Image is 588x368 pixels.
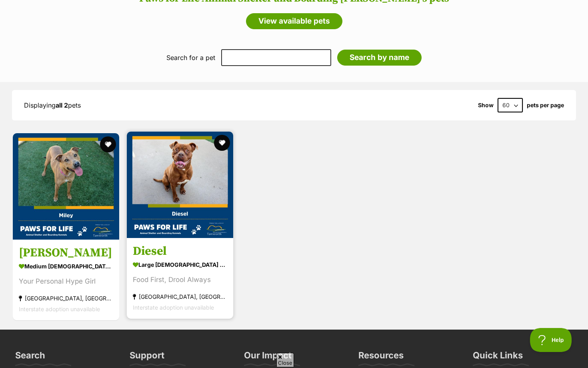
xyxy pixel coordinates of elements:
div: [GEOGRAPHIC_DATA], [GEOGRAPHIC_DATA] [133,292,227,302]
img: Diesel [127,132,233,238]
h3: [PERSON_NAME] [19,246,113,261]
div: medium [DEMOGRAPHIC_DATA] Dog [19,261,113,272]
div: [GEOGRAPHIC_DATA], [GEOGRAPHIC_DATA] [19,293,113,304]
span: Show [478,102,494,108]
img: Miley [13,133,119,240]
button: favourite [214,135,230,151]
span: Displaying pets [24,101,81,109]
h3: Quick Links [473,350,523,366]
button: favourite [100,136,116,152]
a: [PERSON_NAME] medium [DEMOGRAPHIC_DATA] Dog Your Personal Hype Girl [GEOGRAPHIC_DATA], [GEOGRAPHI... [13,240,119,321]
div: Your Personal Hype Girl [19,276,113,287]
span: Interstate adoption unavailable [133,304,214,311]
h3: Our Impact [244,350,292,366]
label: pets per page [527,102,564,108]
input: Search by name [337,50,422,66]
iframe: Help Scout Beacon - Open [530,328,572,352]
div: Food First, Drool Always [133,275,227,286]
label: Search for a pet [166,54,215,61]
h3: Diesel [133,244,227,259]
h3: Resources [358,350,404,366]
div: large [DEMOGRAPHIC_DATA] Dog [133,259,227,271]
span: Close [276,353,294,367]
a: Diesel large [DEMOGRAPHIC_DATA] Dog Food First, Drool Always [GEOGRAPHIC_DATA], [GEOGRAPHIC_DATA]... [127,238,233,319]
span: Interstate adoption unavailable [19,306,100,313]
a: View available pets [246,13,342,29]
h3: Support [130,350,164,366]
h3: Search [15,350,45,366]
strong: all 2 [56,101,68,109]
